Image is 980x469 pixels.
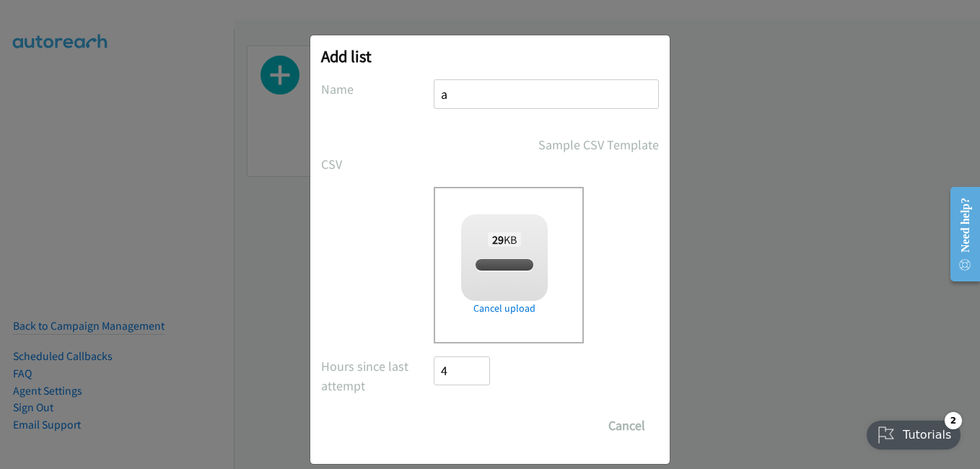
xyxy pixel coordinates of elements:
[938,177,980,292] iframe: Resource Center
[538,135,659,154] a: Sample CSV Template
[595,411,659,440] button: Cancel
[321,79,434,99] label: Name
[321,46,659,66] h2: Add list
[858,406,969,458] iframe: Checklist
[488,232,522,247] span: KB
[477,258,532,272] span: split_2.5.csv
[321,154,434,174] label: CSV
[492,232,504,247] strong: 29
[321,356,434,395] label: Hours since last attempt
[461,301,548,316] a: Cancel upload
